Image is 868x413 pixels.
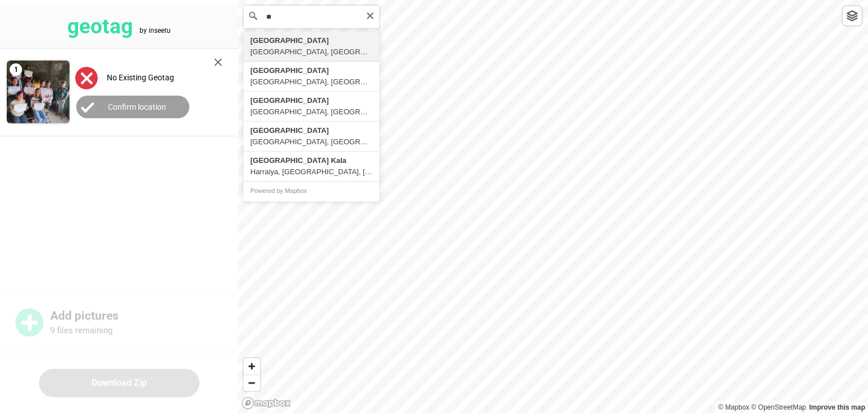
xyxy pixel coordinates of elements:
div: [GEOGRAPHIC_DATA], [GEOGRAPHIC_DATA] [250,106,372,118]
span: 1 [10,63,22,76]
button: Zoom out [244,375,260,391]
button: Zoom in [244,358,260,375]
div: Harraiya, [GEOGRAPHIC_DATA], [GEOGRAPHIC_DATA], [GEOGRAPHIC_DATA] [250,166,372,178]
div: [GEOGRAPHIC_DATA] [250,65,372,76]
div: [GEOGRAPHIC_DATA], [GEOGRAPHIC_DATA] [250,46,372,58]
tspan: geotag [67,14,133,38]
label: Confirm location [108,102,166,111]
button: Confirm location [76,96,189,118]
input: Search [244,6,379,28]
div: [GEOGRAPHIC_DATA], [GEOGRAPHIC_DATA] [250,76,372,88]
a: OpenStreetMap [751,403,806,411]
a: Mapbox logo [241,397,291,410]
div: [GEOGRAPHIC_DATA] [250,95,372,106]
div: [GEOGRAPHIC_DATA] [250,125,372,136]
div: [GEOGRAPHIC_DATA] Kala [250,155,372,166]
tspan: by inseetu [140,27,171,35]
img: Z [7,61,70,123]
a: Powered by Mapbox [250,187,307,194]
a: Map feedback [809,403,865,411]
div: [GEOGRAPHIC_DATA], [GEOGRAPHIC_DATA], [GEOGRAPHIC_DATA], [GEOGRAPHIC_DATA] [250,136,372,148]
div: [GEOGRAPHIC_DATA] [250,35,372,46]
button: Clear [366,10,375,20]
label: No Existing Geotag [107,73,174,82]
a: Mapbox [718,403,749,411]
img: toggleLayer [847,10,858,21]
img: cross [214,58,222,66]
span: Zoom out [244,375,260,391]
img: uploadImagesAlt [75,67,98,89]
